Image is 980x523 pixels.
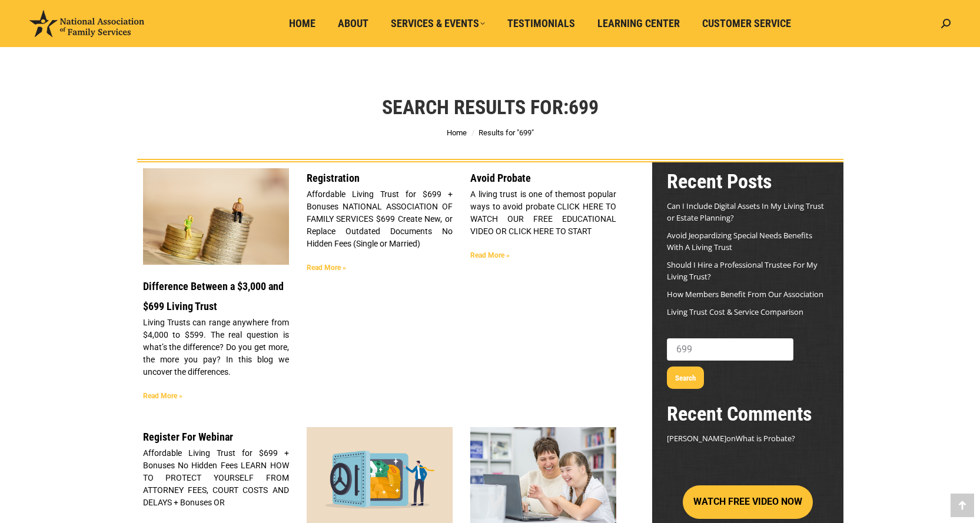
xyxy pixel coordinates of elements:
span: 699 [569,95,599,119]
p: Affordable Living Trust for $699 + Bonuses NATIONAL ASSOCIATION OF FAMILY SERVICES $699 Create Ne... [307,188,453,250]
a: Testimonials [499,12,583,35]
a: Avoid Probate [470,172,531,184]
span: Services & Events [391,17,485,30]
span: [PERSON_NAME] [667,433,726,444]
img: Difference Between a $3000 and a $599 Living Trust [142,168,290,266]
a: Learning Center [589,12,688,35]
h1: Search Results for: [382,94,599,120]
button: WATCH FREE VIDEO NOW [683,485,813,519]
a: Should I Hire a Professional Trustee For My Living Trust? [667,259,818,282]
a: What is Probate? [736,433,795,444]
a: Read more about Difference Between a $3,000 and $699 Living Trust [143,392,182,400]
span: Home [289,17,315,30]
a: About [330,12,377,35]
a: Register For Webinar [143,431,233,443]
a: How Members Benefit From Our Association [667,289,823,299]
a: Customer Service [694,12,799,35]
button: Search [667,367,704,389]
a: Registration [307,172,360,184]
span: Learning Center [597,17,680,30]
a: Home [447,128,467,137]
a: Can I Include Digital Assets In My Living Trust or Estate Planning? [667,201,824,223]
span: Testimonials [507,17,575,30]
a: WATCH FREE VIDEO NOW [683,497,813,507]
p: A living trust is one of themost popular ways to avoid probate CLICK HERE TO WATCH OUR FREE EDUCA... [470,188,616,238]
span: Results for "699" [479,128,534,137]
h2: Recent Comments [667,401,829,427]
span: Customer Service [702,17,791,30]
h2: Recent Posts [667,168,829,194]
img: National Association of Family Services [29,10,144,37]
a: Read more about Avoid Probate [470,251,510,259]
a: Avoid Jeopardizing Special Needs Benefits With A Living Trust [667,230,812,252]
iframe: Tidio Chat [772,447,975,502]
footer: on [667,432,829,444]
a: Home [281,12,324,35]
a: Difference Between a $3,000 and $699 Living Trust [143,280,284,312]
span: About [338,17,368,30]
p: Living Trusts can range anywhere from $4,000 to $599. The real question is what’s the difference?... [143,317,289,378]
a: Read more about Registration [307,264,346,272]
a: Living Trust Cost & Service Comparison [667,307,803,317]
p: Affordable Living Trust for $699 + Bonuses No Hidden Fees LEARN HOW TO PROTECT YOURSELF FROM ATTO... [143,447,289,509]
a: Difference Between a $3000 and a $599 Living Trust [143,168,289,265]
